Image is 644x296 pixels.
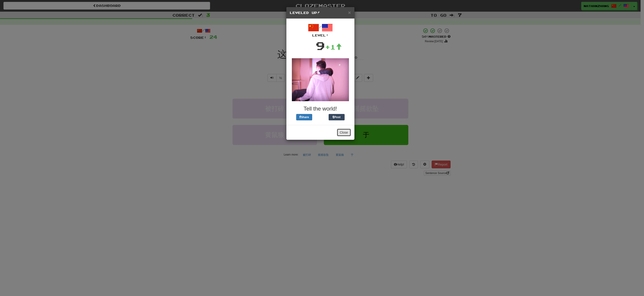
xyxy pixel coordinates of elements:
[290,11,351,15] h5: Leveled Up!
[292,58,349,101] img: spinning-7b6715965d7e0220b69722fa66aa21efa1181b58e7b7375ebe2c5b603073e17d.gif
[329,114,345,120] button: Post
[290,22,351,38] div: /
[348,10,351,15] span: ×
[296,114,312,120] button: Share
[316,38,325,54] div: 9
[290,106,351,112] h3: Tell the world!
[290,33,351,38] div: Level:
[337,129,351,136] button: Close
[325,42,342,52] div: +1
[348,10,351,15] button: Close
[312,114,329,120] iframe: X Post Button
